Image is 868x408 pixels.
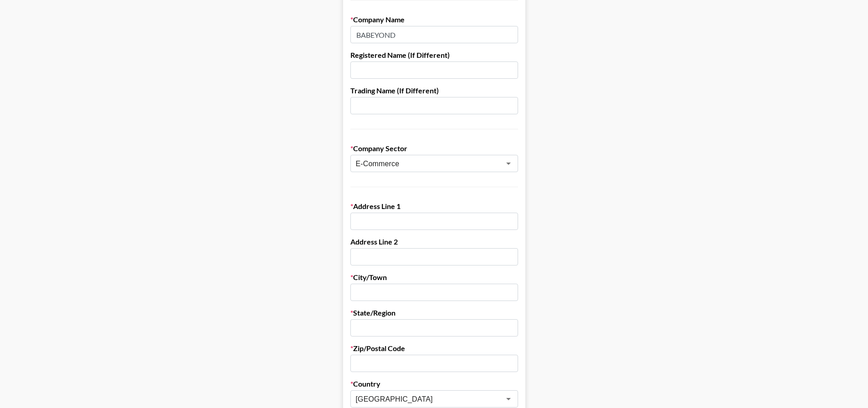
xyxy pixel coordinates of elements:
label: Address Line 1 [350,202,518,211]
label: Company Sector [350,144,518,153]
label: State/Region [350,308,518,317]
button: Open [502,393,515,405]
label: Address Line 2 [350,237,518,246]
label: Trading Name (If Different) [350,86,518,95]
label: City/Town [350,273,518,282]
label: Company Name [350,15,518,24]
label: Zip/Postal Code [350,344,518,353]
label: Registered Name (If Different) [350,51,518,60]
label: Country [350,379,518,388]
button: Open [502,157,515,170]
